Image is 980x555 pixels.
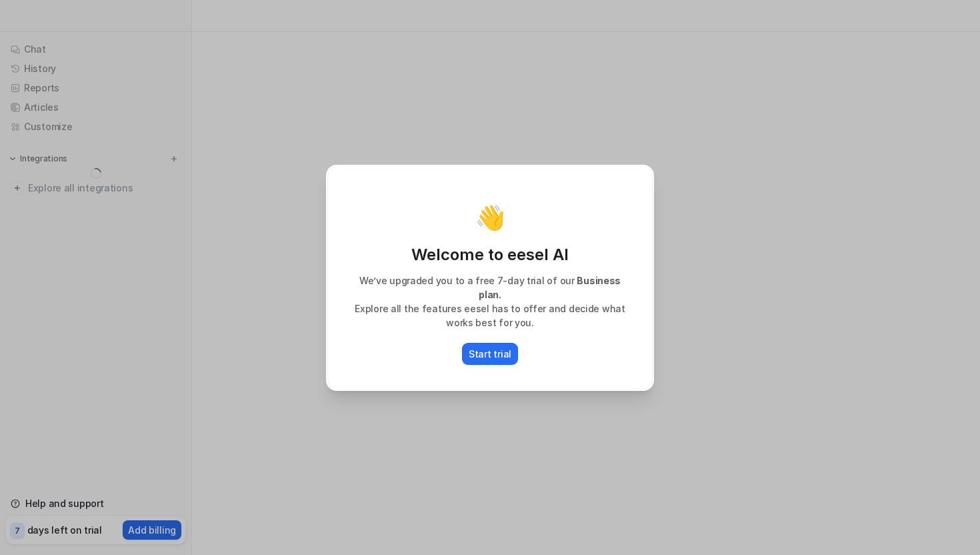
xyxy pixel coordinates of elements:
button: Start trial [462,343,518,365]
p: Explore all the features eesel has to offer and decide what works best for you. [341,302,639,330]
p: Start trial [469,347,511,361]
p: Welcome to eesel AI [341,244,639,265]
p: We’ve upgraded you to a free 7-day trial of our [341,273,639,302]
p: 👋 [475,204,505,231]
